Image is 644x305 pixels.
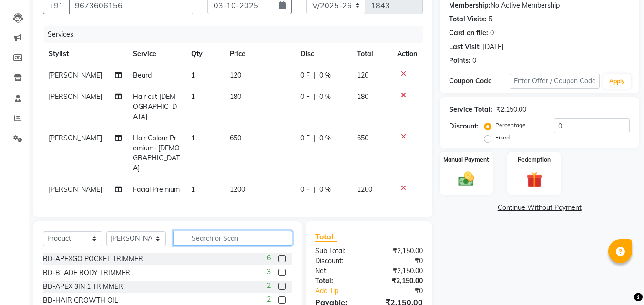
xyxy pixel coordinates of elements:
div: ₹2,150.00 [369,276,430,286]
span: 2 [267,295,271,305]
th: Service [127,43,185,65]
div: Services [44,26,430,43]
div: Last Visit: [449,42,481,52]
img: _cash.svg [453,170,479,188]
div: Total: [308,276,369,286]
th: Stylist [43,43,127,65]
th: Qty [185,43,224,65]
span: 1 [191,92,195,101]
div: Points: [449,56,470,66]
span: [PERSON_NAME] [49,92,102,101]
div: Net: [308,266,369,276]
div: 5 [489,14,492,24]
span: | [314,185,316,195]
th: Price [224,43,295,65]
th: Action [391,43,423,65]
span: 0 F [300,70,310,80]
span: 3 [267,267,271,277]
span: [PERSON_NAME] [49,185,102,194]
div: Discount: [308,256,369,266]
span: 0 % [319,185,331,195]
div: No Active Membership [449,0,630,10]
div: 0 [472,56,476,66]
span: [PERSON_NAME] [49,134,102,142]
span: 1 [191,71,195,79]
div: 0 [490,28,494,38]
input: Search or Scan [173,231,292,246]
span: 0 F [300,185,310,195]
div: Service Total: [449,105,492,115]
span: 0 % [319,133,331,143]
div: ₹0 [379,286,430,296]
a: Add Tip [308,286,379,296]
span: 0 F [300,92,310,102]
img: _gift.svg [521,170,547,189]
div: Card on file: [449,28,488,38]
span: Hair Colour Premium- [DEMOGRAPHIC_DATA] [133,134,180,172]
div: Coupon Code [449,76,509,86]
span: 650 [357,134,368,142]
span: 1 [191,185,195,194]
label: Percentage [495,121,526,129]
div: BD-APEXGO POCKET TRIMMER [43,254,143,264]
div: ₹2,150.00 [369,246,430,256]
span: Facial Premium [133,185,180,194]
span: 120 [230,71,241,79]
input: Enter Offer / Coupon Code [510,74,600,89]
div: ₹2,150.00 [369,266,430,276]
span: 1200 [230,185,245,194]
div: BD-BLADE BODY TRIMMER [43,268,130,278]
div: BD-APEX 3IN 1 TRIMMER [43,282,123,292]
th: Total [351,43,392,65]
button: Apply [603,74,631,89]
span: 6 [267,253,271,263]
span: | [314,70,316,80]
span: 0 % [319,92,331,102]
div: Membership: [449,0,491,10]
label: Manual Payment [443,156,489,164]
label: Redemption [518,156,551,164]
span: | [314,92,316,102]
span: 1200 [357,185,372,194]
div: ₹2,150.00 [496,105,526,115]
span: Hair cut [DEMOGRAPHIC_DATA] [133,92,177,121]
span: | [314,133,316,143]
div: Discount: [449,121,479,131]
span: 0 % [319,70,331,80]
div: [DATE] [483,42,503,52]
span: Beard [133,71,152,79]
span: 180 [230,92,241,101]
span: 120 [357,71,368,79]
a: Continue Without Payment [441,203,637,213]
div: Sub Total: [308,246,369,256]
span: 0 F [300,133,310,143]
div: Total Visits: [449,14,487,24]
span: 650 [230,134,241,142]
th: Disc [295,43,351,65]
span: [PERSON_NAME] [49,71,102,79]
span: 2 [267,281,271,291]
span: 180 [357,92,368,101]
div: ₹0 [369,256,430,266]
label: Fixed [495,133,510,142]
span: Total [315,232,337,242]
span: 1 [191,134,195,142]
